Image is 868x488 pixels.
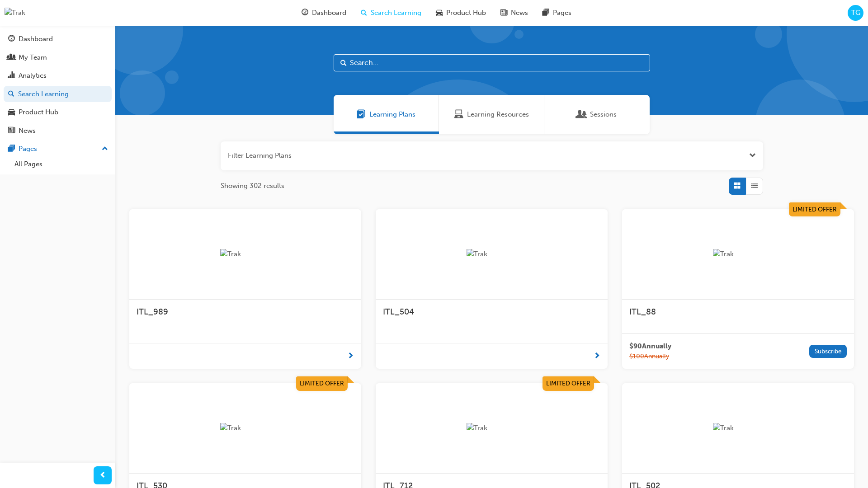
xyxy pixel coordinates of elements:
[436,7,443,19] span: car-icon
[8,127,15,135] span: news-icon
[8,145,15,153] span: pages-icon
[713,423,763,433] img: Trak
[439,95,544,134] a: Learning ResourcesLearning Resources
[467,249,516,259] img: Trak
[334,95,439,134] a: Learning PlansLearning Plans
[713,249,763,259] img: Trak
[8,90,14,99] span: search-icon
[347,351,354,362] span: next-icon
[4,86,112,103] a: Search Learning
[334,54,650,71] input: Search...
[8,72,15,80] span: chart-icon
[429,4,493,22] a: car-iconProduct Hub
[302,7,308,19] span: guage-icon
[4,31,112,47] a: Dashboard
[629,341,671,352] span: $ 90 Annually
[594,351,600,362] span: next-icon
[294,4,354,22] a: guage-iconDashboard
[11,157,112,171] a: All Pages
[4,141,112,157] button: Pages
[8,54,15,62] span: people-icon
[383,307,414,317] span: ITL_504
[493,4,535,22] a: news-iconNews
[5,8,25,18] img: Trak
[19,70,47,81] div: Analytics
[300,380,344,387] span: Limited Offer
[751,181,758,191] span: List
[500,7,507,19] span: news-icon
[371,8,421,18] span: Search Learning
[102,143,108,155] span: up-icon
[221,181,284,191] span: Showing 302 results
[622,209,854,369] a: Limited OfferTrakITL_88$90Annually$100AnnuallySubscribe
[19,107,58,117] div: Product Hub
[354,4,429,22] a: search-iconSearch Learning
[4,49,112,66] a: My Team
[137,307,168,317] span: ITL_989
[129,209,361,369] a: TrakITL_989
[590,109,617,120] span: Sessions
[734,181,741,191] span: Grid
[544,95,650,134] a: SessionsSessions
[19,34,53,44] div: Dashboard
[553,8,571,18] span: Pages
[848,5,863,21] button: TG
[8,35,15,43] span: guage-icon
[454,109,463,120] span: Learning Resources
[19,144,37,154] div: Pages
[511,8,528,18] span: News
[542,7,549,19] span: pages-icon
[749,150,756,161] button: Open the filter
[19,126,36,136] div: News
[340,58,347,68] span: Search
[220,249,270,259] img: Trak
[577,109,586,120] span: Sessions
[467,109,529,120] span: Learning Resources
[793,206,837,213] span: Limited Offer
[629,307,656,317] span: ITL_88
[4,29,112,141] button: DashboardMy TeamAnalyticsSearch LearningProduct HubNews
[4,122,112,139] a: News
[99,470,106,481] span: prev-icon
[8,108,15,117] span: car-icon
[467,423,516,433] img: Trak
[19,52,47,63] div: My Team
[546,380,590,387] span: Limited Offer
[220,423,270,433] img: Trak
[312,8,346,18] span: Dashboard
[809,345,847,358] button: Subscribe
[535,4,579,22] a: pages-iconPages
[4,67,112,84] a: Analytics
[851,8,860,18] span: TG
[361,7,367,19] span: search-icon
[357,109,366,120] span: Learning Plans
[369,109,415,120] span: Learning Plans
[376,209,608,369] a: TrakITL_504
[4,104,112,121] a: Product Hub
[629,352,671,362] span: $ 100 Annually
[446,8,486,18] span: Product Hub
